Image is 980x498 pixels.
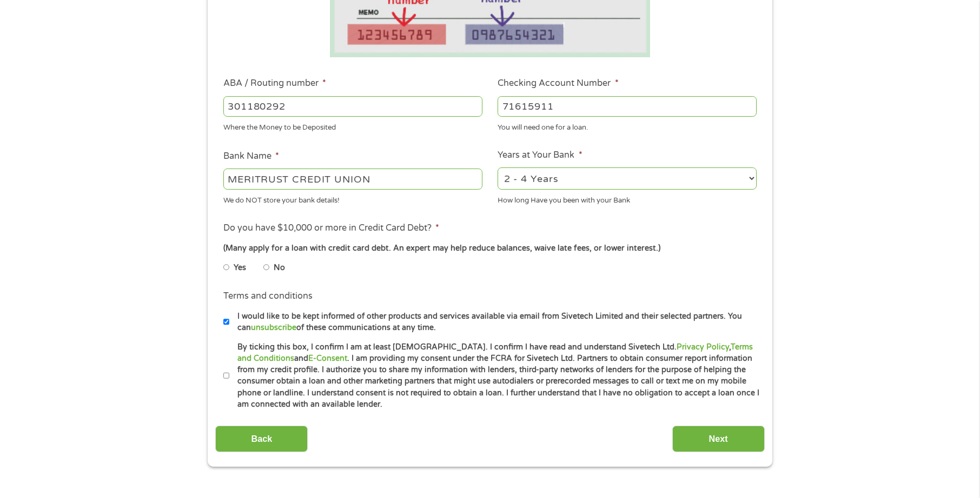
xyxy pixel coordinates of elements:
[223,119,482,133] div: Where the Money to be Deposited
[237,342,753,363] a: Terms and Conditions
[498,78,618,89] label: Checking Account Number
[498,150,582,161] label: Years at Your Bank
[223,223,439,234] label: Do you have $10,000 or more in Credit Card Debt?
[251,323,296,332] a: unsubscribe
[672,426,765,452] input: Next
[223,291,313,302] label: Terms and conditions
[215,426,308,452] input: Back
[223,151,279,162] label: Bank Name
[229,311,760,334] label: I would like to be kept informed of other products and services available via email from Sivetech...
[274,262,285,274] label: No
[498,119,757,133] div: You will need one for a loan.
[229,341,760,410] label: By ticking this box, I confirm I am at least [DEMOGRAPHIC_DATA]. I confirm I have read and unders...
[677,342,729,352] a: Privacy Policy
[223,96,482,117] input: 263177916
[223,78,326,89] label: ABA / Routing number
[223,191,482,206] div: We do NOT store your bank details!
[308,354,347,363] a: E-Consent
[498,191,757,206] div: How long Have you been with your Bank
[234,262,246,274] label: Yes
[223,243,757,254] div: (Many apply for a loan with credit card debt. An expert may help reduce balances, waive late fees...
[498,96,757,117] input: 345634636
